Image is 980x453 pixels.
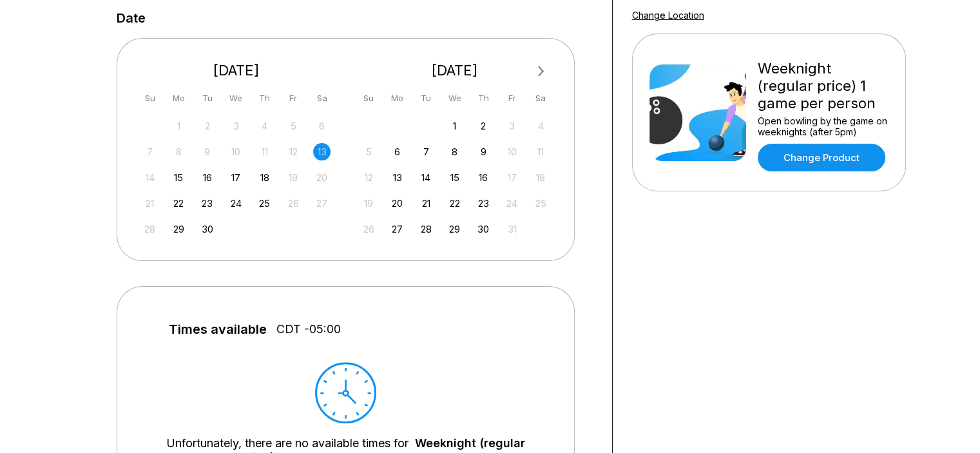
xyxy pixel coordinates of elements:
[285,117,302,135] div: Not available Friday, September 5th, 2025
[141,220,159,238] div: Not available Sunday, September 28th, 2025
[313,195,331,212] div: Not available Saturday, September 27th, 2025
[117,11,146,25] label: Date
[418,195,435,212] div: Choose Tuesday, October 21st, 2025
[140,116,333,238] div: month 2025-09
[198,117,216,135] div: Not available Tuesday, September 2nd, 2025
[170,117,187,135] div: Not available Monday, September 1st, 2025
[503,90,521,107] div: Fr
[649,64,746,161] img: Weeknight (regular price) 1 game per person
[285,169,302,186] div: Not available Friday, September 19th, 2025
[418,220,435,238] div: Choose Tuesday, October 28th, 2025
[389,143,406,160] div: Choose Monday, October 6th, 2025
[418,143,435,160] div: Choose Tuesday, October 7th, 2025
[360,220,378,238] div: Not available Sunday, October 26th, 2025
[256,195,273,212] div: Choose Thursday, September 25th, 2025
[256,117,273,135] div: Not available Thursday, September 4th, 2025
[446,143,463,160] div: Choose Wednesday, October 8th, 2025
[198,169,216,186] div: Choose Tuesday, September 16th, 2025
[446,220,463,238] div: Choose Wednesday, October 29th, 2025
[360,143,378,160] div: Not available Sunday, October 5th, 2025
[227,195,245,212] div: Choose Wednesday, September 24th, 2025
[198,220,216,238] div: Choose Tuesday, September 30th, 2025
[418,169,435,186] div: Choose Tuesday, October 14th, 2025
[170,90,187,107] div: Mo
[198,195,216,212] div: Choose Tuesday, September 23rd, 2025
[758,144,885,171] a: Change Product
[227,90,245,107] div: We
[358,116,552,238] div: month 2025-10
[170,195,187,212] div: Choose Monday, September 22nd, 2025
[446,90,463,107] div: We
[475,169,492,186] div: Choose Thursday, October 16th, 2025
[503,117,521,135] div: Not available Friday, October 3rd, 2025
[170,169,187,186] div: Choose Monday, September 15th, 2025
[389,220,406,238] div: Choose Monday, October 27th, 2025
[256,169,273,186] div: Choose Thursday, September 18th, 2025
[170,220,187,238] div: Choose Monday, September 29th, 2025
[446,195,463,212] div: Choose Wednesday, October 22nd, 2025
[169,322,267,336] span: Times available
[503,220,521,238] div: Not available Friday, October 31st, 2025
[503,169,521,186] div: Not available Friday, October 17th, 2025
[285,143,302,160] div: Not available Friday, September 12th, 2025
[758,60,889,112] div: Weeknight (regular price) 1 game per person
[532,117,550,135] div: Not available Saturday, October 4th, 2025
[418,90,435,107] div: Tu
[758,115,889,137] div: Open bowling by the game on weeknights (after 5pm)
[532,169,550,186] div: Not available Saturday, October 18th, 2025
[227,143,245,160] div: Not available Wednesday, September 10th, 2025
[276,322,341,336] span: CDT -05:00
[285,90,302,107] div: Fr
[313,169,331,186] div: Not available Saturday, September 20th, 2025
[137,62,336,79] div: [DATE]
[446,117,463,135] div: Choose Wednesday, October 1st, 2025
[227,117,245,135] div: Not available Wednesday, September 3rd, 2025
[170,143,187,160] div: Not available Monday, September 8th, 2025
[227,169,245,186] div: Choose Wednesday, September 17th, 2025
[475,195,492,212] div: Choose Thursday, October 23rd, 2025
[313,117,331,135] div: Not available Saturday, September 6th, 2025
[475,220,492,238] div: Choose Thursday, October 30th, 2025
[475,143,492,160] div: Choose Thursday, October 9th, 2025
[360,90,378,107] div: Su
[446,169,463,186] div: Choose Wednesday, October 15th, 2025
[313,90,331,107] div: Sa
[141,195,159,212] div: Not available Sunday, September 21st, 2025
[256,90,273,107] div: Th
[389,90,406,107] div: Mo
[360,169,378,186] div: Not available Sunday, October 12th, 2025
[532,143,550,160] div: Not available Saturday, October 11th, 2025
[141,143,159,160] div: Not available Sunday, September 7th, 2025
[532,195,550,212] div: Not available Saturday, October 25th, 2025
[531,61,552,82] button: Next Month
[503,195,521,212] div: Not available Friday, October 24th, 2025
[141,90,159,107] div: Su
[475,90,492,107] div: Th
[632,10,704,21] a: Change Location
[532,90,550,107] div: Sa
[503,143,521,160] div: Not available Friday, October 10th, 2025
[313,143,331,160] div: Not available Saturday, September 13th, 2025
[360,195,378,212] div: Not available Sunday, October 19th, 2025
[355,62,555,79] div: [DATE]
[198,143,216,160] div: Not available Tuesday, September 9th, 2025
[198,90,216,107] div: Tu
[475,117,492,135] div: Choose Thursday, October 2nd, 2025
[389,195,406,212] div: Choose Monday, October 20th, 2025
[141,169,159,186] div: Not available Sunday, September 14th, 2025
[389,169,406,186] div: Choose Monday, October 13th, 2025
[285,195,302,212] div: Not available Friday, September 26th, 2025
[256,143,273,160] div: Not available Thursday, September 11th, 2025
